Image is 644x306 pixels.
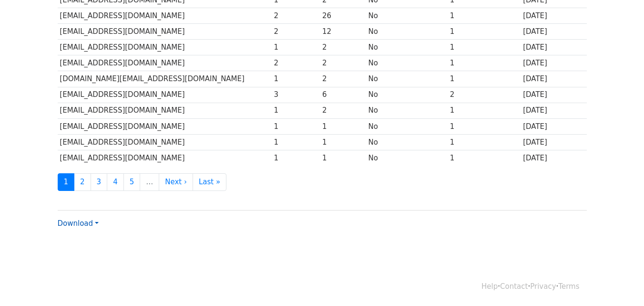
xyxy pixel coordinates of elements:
td: 1 [448,134,521,150]
td: 2 [320,71,366,87]
td: 1 [448,24,521,40]
td: No [366,134,448,150]
a: 2 [74,173,91,191]
td: 1 [320,118,366,134]
td: 1 [320,150,366,166]
td: [EMAIL_ADDRESS][DOMAIN_NAME] [58,150,272,166]
td: [DATE] [521,103,586,118]
td: No [366,103,448,118]
td: No [366,40,448,55]
td: 1 [320,134,366,150]
td: 1 [448,118,521,134]
td: 12 [320,24,366,40]
td: [EMAIL_ADDRESS][DOMAIN_NAME] [58,134,272,150]
td: [EMAIL_ADDRESS][DOMAIN_NAME] [58,8,272,24]
a: 1 [58,173,75,191]
td: No [366,24,448,40]
a: Download [58,219,99,228]
td: [DATE] [521,118,586,134]
td: 2 [272,55,320,71]
td: 1 [448,150,521,166]
td: [EMAIL_ADDRESS][DOMAIN_NAME] [58,118,272,134]
td: No [366,55,448,71]
td: [EMAIL_ADDRESS][DOMAIN_NAME] [58,24,272,40]
td: 2 [320,40,366,55]
td: 1 [272,150,320,166]
a: 3 [91,173,108,191]
td: 2 [320,55,366,71]
td: 26 [320,8,366,24]
td: [DATE] [521,24,586,40]
td: 1 [272,134,320,150]
td: 1 [272,40,320,55]
td: [EMAIL_ADDRESS][DOMAIN_NAME] [58,103,272,118]
td: 1 [448,71,521,87]
td: 1 [448,8,521,24]
a: 5 [123,173,141,191]
td: [EMAIL_ADDRESS][DOMAIN_NAME] [58,87,272,103]
td: 6 [320,87,366,103]
td: 2 [272,8,320,24]
td: [DATE] [521,150,586,166]
td: [DATE] [521,55,586,71]
td: [DATE] [521,71,586,87]
td: 1 [272,71,320,87]
a: Privacy [530,282,556,291]
td: 3 [272,87,320,103]
a: Help [481,282,498,291]
td: No [366,71,448,87]
td: 2 [272,24,320,40]
td: No [366,87,448,103]
td: [DATE] [521,134,586,150]
td: [DATE] [521,87,586,103]
td: [DATE] [521,40,586,55]
td: [EMAIL_ADDRESS][DOMAIN_NAME] [58,55,272,71]
a: Terms [558,282,579,291]
td: 1 [448,40,521,55]
a: 4 [107,173,124,191]
td: [DOMAIN_NAME][EMAIL_ADDRESS][DOMAIN_NAME] [58,71,272,87]
td: 2 [448,87,521,103]
a: Next › [159,173,193,191]
td: No [366,150,448,166]
td: 1 [448,55,521,71]
iframe: Chat Widget [596,260,644,306]
td: 2 [320,103,366,118]
a: Last » [193,173,226,191]
td: [EMAIL_ADDRESS][DOMAIN_NAME] [58,40,272,55]
td: 1 [272,118,320,134]
td: 1 [272,103,320,118]
td: 1 [448,103,521,118]
td: No [366,118,448,134]
a: Contact [500,282,528,291]
td: [DATE] [521,8,586,24]
td: No [366,8,448,24]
